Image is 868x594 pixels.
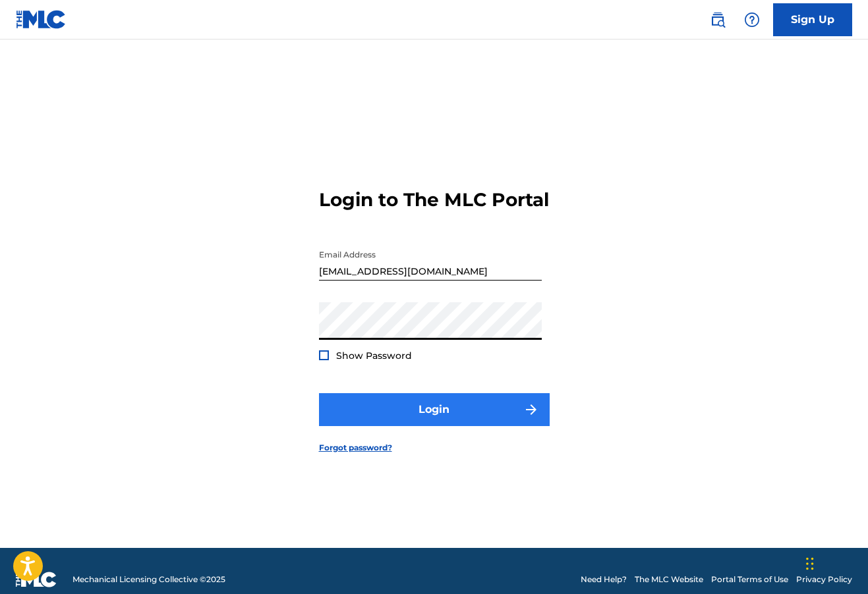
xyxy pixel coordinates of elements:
[581,574,627,585] a: Need Help?
[319,393,550,426] button: Login
[739,7,765,33] div: Help
[319,442,392,454] a: Forgot password?
[16,572,57,587] img: logo
[796,574,852,585] a: Privacy Policy
[705,7,731,33] a: Public Search
[802,531,868,594] iframe: Chat Widget
[16,10,67,29] img: MLC Logo
[72,574,225,585] span: Mechanical Licensing Collective © 2025
[319,188,549,211] h3: Login to The MLC Portal
[710,12,726,28] img: search
[773,3,852,36] a: Sign Up
[523,402,539,418] img: f7272a7cc735f4ea7f67.svg
[635,574,703,585] a: The MLC Website
[744,12,760,28] img: help
[806,544,814,583] div: Drag
[336,350,412,362] span: Show Password
[711,574,788,585] a: Portal Terms of Use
